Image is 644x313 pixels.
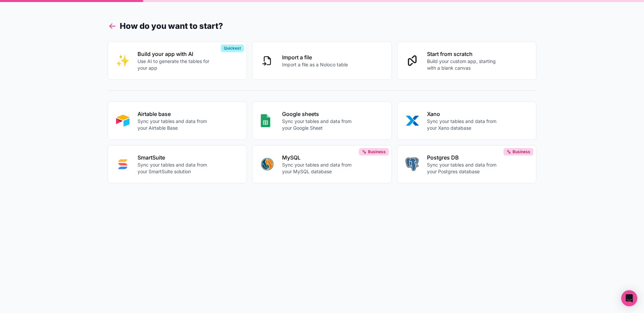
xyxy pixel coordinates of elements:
[427,118,501,131] p: Sync your tables and data from your Xano database
[621,290,637,306] div: Open Intercom Messenger
[282,118,357,131] p: Sync your tables and data from your Google Sheet
[261,158,274,171] img: MYSQL
[397,145,537,183] button: POSTGRESPostgres DBSync your tables and data from your Postgres databaseBusiness
[427,110,501,118] p: Xano
[368,149,386,154] span: Business
[406,114,419,127] img: XANO
[252,42,392,80] button: Import a fileImport a file as a Noloco table
[427,50,501,58] p: Start from scratch
[427,153,501,162] p: Postgres DB
[116,54,129,67] img: INTERNAL_WITH_AI
[108,145,247,183] button: SMART_SUITESmartSuiteSync your tables and data from your SmartSuite solution
[108,42,247,80] button: INTERNAL_WITH_AIBuild your app with AIUse AI to generate the tables for your appQuickest
[282,61,348,68] p: Import a file as a Noloco table
[427,162,501,175] p: Sync your tables and data from your Postgres database
[108,20,537,32] h1: How do you want to start?
[282,53,348,61] p: Import a file
[138,162,212,175] p: Sync your tables and data from your SmartSuite solution
[221,45,244,52] div: Quickest
[116,158,129,171] img: SMART_SUITE
[406,158,419,171] img: POSTGRES
[261,114,270,127] img: GOOGLE_SHEETS
[138,110,212,118] p: Airtable base
[513,149,530,154] span: Business
[138,153,212,162] p: SmartSuite
[397,102,537,140] button: XANOXanoSync your tables and data from your Xano database
[138,58,212,71] p: Use AI to generate the tables for your app
[282,153,357,162] p: MySQL
[252,102,392,140] button: GOOGLE_SHEETSGoogle sheetsSync your tables and data from your Google Sheet
[108,102,247,140] button: AIRTABLEAirtable baseSync your tables and data from your Airtable Base
[116,114,129,127] img: AIRTABLE
[397,42,537,80] button: Start from scratchBuild your custom app, starting with a blank canvas
[282,110,357,118] p: Google sheets
[282,162,357,175] p: Sync your tables and data from your MySQL database
[138,118,212,131] p: Sync your tables and data from your Airtable Base
[138,50,212,58] p: Build your app with AI
[252,145,392,183] button: MYSQLMySQLSync your tables and data from your MySQL databaseBusiness
[427,58,501,71] p: Build your custom app, starting with a blank canvas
